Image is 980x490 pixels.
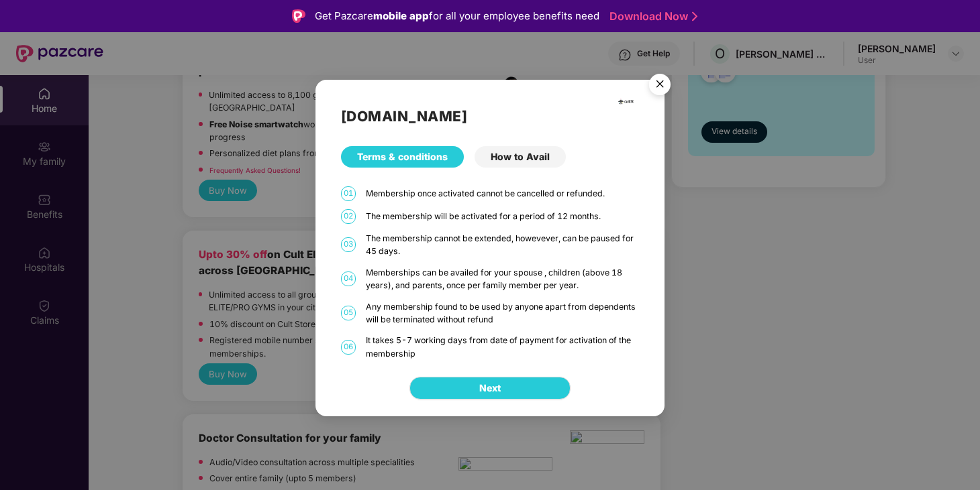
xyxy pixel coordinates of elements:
img: Stroke [692,9,697,23]
div: Get Pazcare for all your employee benefits need [315,8,599,24]
span: Next [479,381,501,396]
div: Memberships can be availed for your spouse , children (above 18 years), and parents, once per fam... [366,266,639,292]
strong: mobile app [373,9,429,22]
span: 02 [341,209,356,224]
div: Membership once activated cannot be cancelled or refunded. [366,187,639,200]
button: Next [409,377,571,400]
div: The membership cannot be extended, howevever, can be paused for 45 days. [366,232,639,258]
div: Any membership found to be used by anyone apart from dependents will be terminated without refund [366,300,639,326]
div: Terms & conditions [341,146,464,168]
span: 06 [341,340,356,355]
img: cult.png [618,93,634,110]
a: Download Now [609,9,693,23]
span: 03 [341,238,356,253]
div: It takes 5-7 working days from date of payment for activation of the membership [366,334,639,361]
img: Logo [292,9,305,23]
div: How to Avail [475,146,566,168]
span: 01 [341,186,356,201]
h2: [DOMAIN_NAME] [341,105,639,127]
span: 04 [341,271,356,286]
span: 05 [341,306,356,320]
div: The membership will be activated for a period of 12 months. [366,210,639,223]
button: Close [641,67,677,103]
img: svg+xml;base64,PHN2ZyB4bWxucz0iaHR0cDovL3d3dy53My5vcmcvMjAwMC9zdmciIHdpZHRoPSI1NiIgaGVpZ2h0PSI1Ni... [641,68,679,105]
